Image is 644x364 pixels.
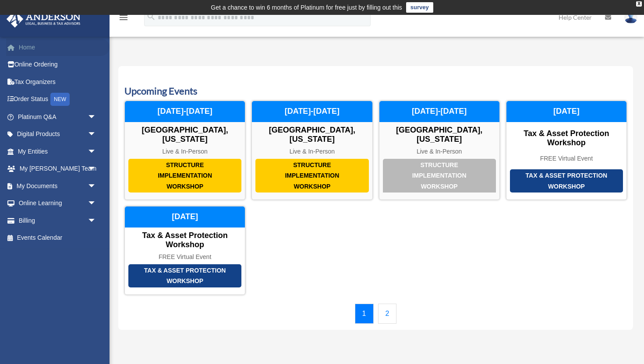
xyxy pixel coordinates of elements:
[383,159,496,193] div: Structure Implementation Workshop
[6,195,110,212] a: Online Learningarrow_drop_down
[88,143,105,161] span: arrow_drop_down
[128,159,241,193] div: Structure Implementation Workshop
[88,126,105,143] span: arrow_drop_down
[125,206,245,227] div: [DATE]
[6,56,110,73] a: Online Ordering
[124,84,627,98] h3: Upcoming Events
[355,304,374,324] a: 1
[379,101,499,122] div: [DATE]-[DATE]
[88,195,105,213] span: arrow_drop_down
[125,231,245,250] div: Tax & Asset Protection Workshop
[6,126,110,143] a: Digital Productsarrow_drop_down
[6,73,110,91] a: Tax Organizers
[125,101,245,122] div: [DATE]-[DATE]
[252,148,372,155] div: Live & In-Person
[251,101,372,200] a: Structure Implementation Workshop [GEOGRAPHIC_DATA], [US_STATE] Live & In-Person [DATE]-[DATE]
[6,212,110,229] a: Billingarrow_drop_down
[88,212,105,230] span: arrow_drop_down
[128,264,241,287] div: Tax & Asset Protection Workshop
[88,177,105,195] span: arrow_drop_down
[146,12,156,21] i: search
[6,160,110,178] a: My [PERSON_NAME] Teamarrow_drop_down
[636,1,642,7] div: close
[124,101,245,200] a: Structure Implementation Workshop [GEOGRAPHIC_DATA], [US_STATE] Live & In-Person [DATE]-[DATE]
[125,253,245,261] div: FREE Virtual Event
[6,177,110,195] a: My Documentsarrow_drop_down
[6,38,110,56] a: Home
[88,160,105,178] span: arrow_drop_down
[406,2,433,13] a: survey
[6,229,105,247] a: Events Calendar
[506,155,626,162] div: FREE Virtual Event
[118,12,129,23] i: menu
[506,101,626,122] div: [DATE]
[124,206,245,294] a: Tax & Asset Protection Workshop Tax & Asset Protection Workshop FREE Virtual Event [DATE]
[252,101,372,122] div: [DATE]-[DATE]
[378,304,397,324] a: 2
[211,2,402,13] div: Get a chance to win 6 months of Platinum for free just by filling out this
[255,159,368,193] div: Structure Implementation Workshop
[50,93,70,106] div: NEW
[506,129,626,148] div: Tax & Asset Protection Workshop
[624,11,637,24] img: User Pic
[125,148,245,155] div: Live & In-Person
[379,148,499,155] div: Live & In-Person
[125,126,245,144] div: [GEOGRAPHIC_DATA], [US_STATE]
[379,101,500,200] a: Structure Implementation Workshop [GEOGRAPHIC_DATA], [US_STATE] Live & In-Person [DATE]-[DATE]
[4,10,83,28] img: Anderson Advisors Platinum Portal
[6,143,110,160] a: My Entitiesarrow_drop_down
[506,101,627,200] a: Tax & Asset Protection Workshop Tax & Asset Protection Workshop FREE Virtual Event [DATE]
[88,108,105,126] span: arrow_drop_down
[6,91,110,108] a: Order StatusNEW
[118,15,129,23] a: menu
[252,126,372,144] div: [GEOGRAPHIC_DATA], [US_STATE]
[379,126,499,144] div: [GEOGRAPHIC_DATA], [US_STATE]
[510,169,623,192] div: Tax & Asset Protection Workshop
[6,108,110,126] a: Platinum Q&Aarrow_drop_down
